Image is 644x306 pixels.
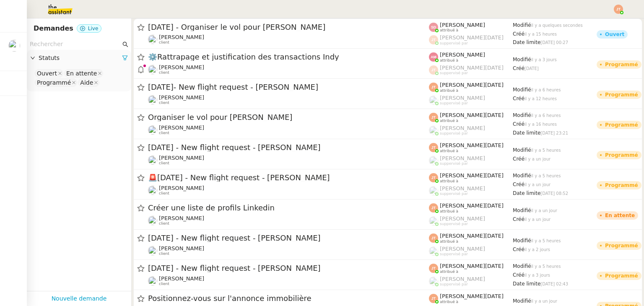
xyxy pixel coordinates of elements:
[148,155,429,166] app-user-detailed-label: client
[429,34,513,45] app-user-label: suppervisé par
[429,173,438,182] img: svg
[159,124,204,131] span: [PERSON_NAME]
[440,263,504,269] span: [PERSON_NAME][DATE]
[429,186,438,195] img: users%2FoFdbodQ3TgNoWt9kP3GXAs5oaCq1%2Favatar%2Fprofile-pic.png
[531,239,561,243] span: il y a 5 heures
[148,186,157,195] img: users%2FC9SBsJ0duuaSgpQFj5LgoEX8n0o2%2Favatar%2Fec9d51b8-9413-4189-adfb-7be4d8c96a3c
[513,216,525,222] span: Créé
[159,245,204,252] span: [PERSON_NAME]
[429,155,513,166] app-user-label: suppervisé par
[525,217,551,222] span: il y a un jour
[531,264,561,269] span: il y a 5 heures
[440,276,485,282] span: [PERSON_NAME]
[429,95,513,106] app-user-label: suppervisé par
[540,191,568,196] span: [DATE] 08:52
[513,96,525,101] span: Créé
[429,215,513,226] app-user-label: suppervisé par
[513,298,531,304] span: Modifié
[429,276,513,287] app-user-label: suppervisé par
[513,57,531,62] span: Modifié
[148,65,157,74] img: users%2FtCsipqtBlIT0KMI9BbuMozwVXMC3%2Favatar%2Fa3e4368b-cceb-4a6e-a304-dbe285d974c7
[513,130,540,136] span: Date limite
[159,221,169,226] span: client
[531,88,561,92] span: il y a 6 heures
[440,179,458,184] span: attribué à
[159,191,169,196] span: client
[440,58,458,63] span: attribué à
[148,174,429,182] span: [DATE] - New flight request - [PERSON_NAME]
[513,87,531,93] span: Modifié
[429,233,438,243] img: svg
[440,202,504,209] span: [PERSON_NAME][DATE]
[440,149,458,153] span: attribué à
[440,222,468,226] span: suppervisé par
[159,215,204,221] span: [PERSON_NAME]
[148,215,429,226] app-user-detailed-label: client
[531,174,561,178] span: il y a 5 heures
[531,57,557,62] span: il y a 3 jours
[429,65,438,75] img: svg
[148,114,429,121] span: Organiser le vol pour [PERSON_NAME]
[513,182,525,187] span: Créé
[440,28,458,33] span: attribué à
[513,156,525,162] span: Créé
[148,144,429,151] span: [DATE] - New flight request - [PERSON_NAME]
[605,243,638,248] div: Programmé
[513,147,531,153] span: Modifié
[440,65,504,71] span: [PERSON_NAME][DATE]
[440,34,504,41] span: [PERSON_NAME][DATE]
[440,125,485,131] span: [PERSON_NAME]
[429,83,438,92] img: svg
[34,23,73,34] nz-page-header-title: Demandes
[148,173,157,182] span: 🚨
[513,65,525,71] span: Créé
[148,23,429,31] span: [DATE] - Organiser le vol pour [PERSON_NAME]
[513,22,531,28] span: Modifié
[37,70,57,77] div: Ouvert
[440,101,468,106] span: suppervisé par
[429,264,438,273] img: svg
[605,122,638,127] div: Programmé
[429,246,513,257] app-user-label: suppervisé par
[429,22,513,33] app-user-label: attribué à
[525,122,557,127] span: il y a 16 heures
[429,294,438,303] img: svg
[148,34,429,45] app-user-detailed-label: client
[78,78,99,87] nz-select-item: Aide
[513,31,525,37] span: Créé
[148,245,429,256] app-user-detailed-label: client
[605,153,638,158] div: Programmé
[148,125,157,135] img: users%2FC9SBsJ0duuaSgpQFj5LgoEX8n0o2%2Favatar%2Fec9d51b8-9413-4189-adfb-7be4d8c96a3c
[531,148,561,153] span: il y a 5 heures
[429,172,513,183] app-user-label: attribué à
[429,216,438,226] img: users%2FoFdbodQ3TgNoWt9kP3GXAs5oaCq1%2Favatar%2Fprofile-pic.png
[440,192,468,196] span: suppervisé par
[513,281,540,287] span: Date limite
[159,94,204,101] span: [PERSON_NAME]
[440,88,458,93] span: attribué à
[159,101,169,105] span: client
[148,185,429,196] app-user-detailed-label: client
[429,82,513,93] app-user-label: attribué à
[429,96,438,105] img: users%2FoFdbodQ3TgNoWt9kP3GXAs5oaCq1%2Favatar%2Fprofile-pic.png
[148,53,429,61] span: ⚙️Rattrapage et justification des transactions Indy
[429,23,438,32] img: svg
[159,40,169,45] span: client
[429,142,513,153] app-user-label: attribué à
[513,238,531,244] span: Modifié
[429,52,513,62] app-user-label: attribué à
[513,246,525,252] span: Créé
[148,265,429,272] span: [DATE] - New flight request - [PERSON_NAME]
[513,207,531,213] span: Modifié
[440,233,504,239] span: [PERSON_NAME][DATE]
[35,78,77,87] nz-select-item: Programmé
[159,70,169,75] span: client
[429,125,513,136] app-user-label: suppervisé par
[440,161,468,166] span: suppervisé par
[429,185,513,196] app-user-label: suppervisé par
[440,282,468,287] span: suppervisé par
[429,277,438,286] img: users%2FoFdbodQ3TgNoWt9kP3GXAs5oaCq1%2Favatar%2Fprofile-pic.png
[540,40,568,45] span: [DATE] 00:27
[429,203,438,213] img: svg
[605,62,638,67] div: Programmé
